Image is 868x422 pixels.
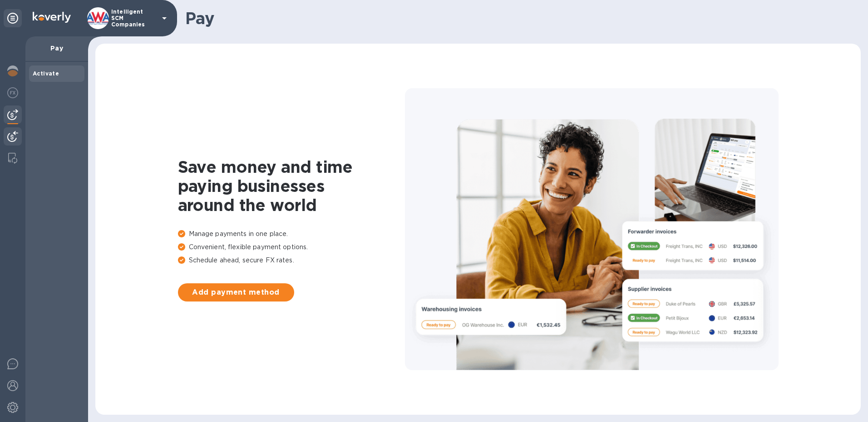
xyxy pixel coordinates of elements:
[185,9,853,28] h1: Pay
[7,87,18,98] img: Foreign exchange
[178,242,405,252] p: Convenient, flexible payment options.
[178,229,405,239] p: Manage payments in one place.
[33,12,71,23] img: Logo
[4,9,22,27] div: Unpin categories
[178,256,405,265] p: Schedule ahead, secure FX rates.
[185,287,287,298] span: Add payment method
[178,157,405,215] h1: Save money and time paying businesses around the world
[33,44,81,53] p: Pay
[111,9,157,28] p: Intelligent SCM Companies
[33,70,59,77] b: Activate
[178,283,294,301] button: Add payment method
